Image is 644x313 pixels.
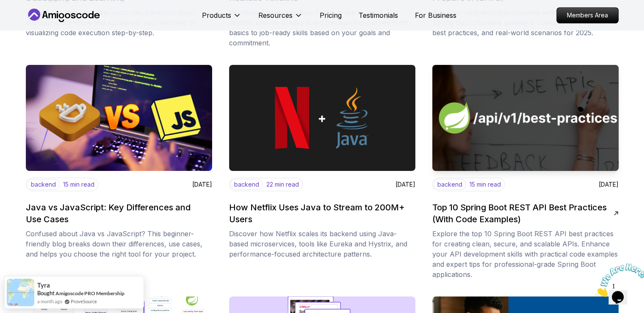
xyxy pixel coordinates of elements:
[229,201,410,225] h2: How Netflix Uses Java to Stream to 200M+ Users
[432,201,614,225] h2: Top 10 Spring Boot REST API Best Practices (With Code Examples)
[320,10,342,20] a: Pricing
[258,10,303,27] button: Resources
[229,65,415,171] img: image
[434,179,466,190] p: backend
[470,180,501,189] p: 15 min read
[37,298,62,305] span: a month ago
[26,65,212,171] img: image
[557,8,618,23] p: Members Area
[7,279,34,306] img: provesource social proof notification image
[395,180,415,189] p: [DATE]
[432,229,619,279] p: Explore the top 10 Spring Boot REST API best practices for creating clean, secure, and scalable A...
[230,179,263,190] p: backend
[258,10,293,20] p: Resources
[432,65,619,279] a: imagebackend15 min read[DATE]Top 10 Spring Boot REST API Best Practices (With Code Examples)Explo...
[202,10,231,20] p: Products
[26,65,212,279] a: imagebackend15 min read[DATE]Java vs JavaScript: Key Differences and Use CasesConfused about Java...
[428,62,623,174] img: image
[415,10,456,20] a: For Business
[359,10,398,20] a: Testimonials
[266,180,299,189] p: 22 min read
[26,229,212,259] p: Confused about Java vs JavaScript? This beginner-friendly blog breaks down their differences, use...
[37,290,55,296] span: Bought
[599,180,619,189] p: [DATE]
[229,229,415,259] p: Discover how Netflix scales its backend using Java-based microservices, tools like Eureka and Hys...
[55,290,124,296] a: Amigoscode PRO Membership
[229,65,415,279] a: imagebackend22 min read[DATE]How Netflix Uses Java to Stream to 200M+ UsersDiscover how Netflix s...
[37,282,50,289] span: Tyra
[27,179,60,190] p: backend
[202,10,241,27] button: Products
[3,3,56,37] img: Chat attention grabber
[192,180,212,189] p: [DATE]
[556,7,619,23] a: Members Area
[26,201,207,225] h2: Java vs JavaScript: Key Differences and Use Cases
[71,298,97,305] a: ProveSource
[591,260,644,300] iframe: chat widget
[3,3,7,11] span: 1
[63,180,94,189] p: 15 min read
